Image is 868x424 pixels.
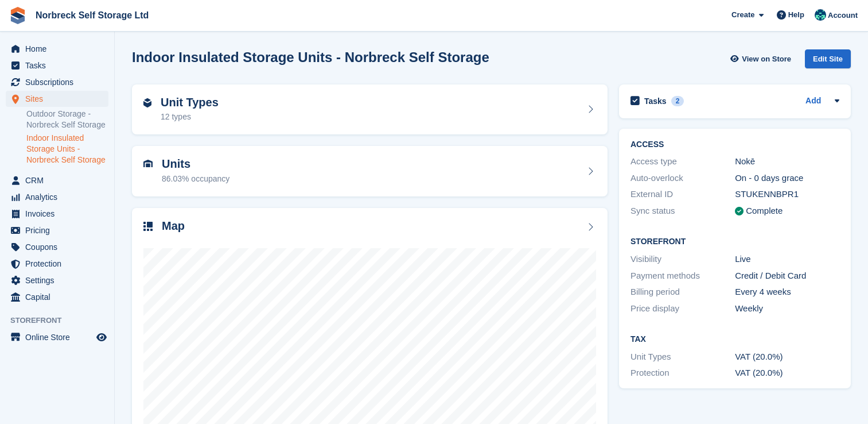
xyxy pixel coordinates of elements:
[161,96,219,109] h2: Unit Types
[630,367,735,380] div: Protection
[630,286,735,299] div: Billing period
[143,98,151,107] img: unit-type-icn-2b2737a686de81e16bb02015468b77c625bbabd49415b5ef34ead5e3b44a266d.svg
[828,10,858,21] span: Account
[788,9,804,21] span: Help
[6,222,108,238] a: menu
[729,49,796,68] a: View on Store
[735,253,839,266] div: Live
[6,206,108,222] a: menu
[132,146,608,196] a: Units 86.03% occupancy
[805,49,851,73] a: Edit Site
[735,350,839,364] div: VAT (20.0%)
[6,57,108,74] a: menu
[25,189,94,205] span: Analytics
[815,9,826,21] img: Sally King
[630,188,735,201] div: External ID
[6,329,108,345] a: menu
[735,286,839,299] div: Every 4 weeks
[10,315,114,326] span: Storefront
[25,41,94,57] span: Home
[6,256,108,272] a: menu
[132,84,608,135] a: Unit Types 12 types
[25,289,94,305] span: Capital
[731,9,754,21] span: Create
[95,330,108,344] a: Preview store
[143,160,153,168] img: unit-icn-7be61d7bf1b0ce9d3e12c5938cc71ed9869f7b940bace4675aadf7bd6d80202e.svg
[132,49,489,65] h2: Indoor Insulated Storage Units - Norbreck Self Storage
[735,269,839,283] div: Credit / Debit Card
[630,237,839,246] h2: Storefront
[630,335,839,344] h2: Tax
[25,272,94,288] span: Settings
[630,302,735,315] div: Price display
[671,96,684,106] div: 2
[161,111,219,123] div: 12 types
[25,222,94,238] span: Pricing
[162,173,229,185] div: 86.03% occupancy
[9,7,26,24] img: stora-icon-8386f47178a22dfd0bd8f6a31ec36ba5ce8667c1dd55bd0f319d3a0aa187defe.svg
[31,6,153,25] a: Norbreck Self Storage Ltd
[630,140,839,149] h2: ACCESS
[805,49,851,68] div: Edit Site
[630,205,735,218] div: Sync status
[25,91,94,107] span: Sites
[735,172,839,185] div: On - 0 days grace
[735,302,839,315] div: Weekly
[6,74,108,90] a: menu
[630,253,735,266] div: Visibility
[735,155,839,168] div: Nokē
[26,133,108,165] a: Indoor Insulated Storage Units - Norbreck Self Storage
[6,41,108,57] a: menu
[25,256,94,272] span: Protection
[162,219,185,233] h2: Map
[25,172,94,188] span: CRM
[6,91,108,107] a: menu
[735,188,839,201] div: STUKENNBPR1
[25,329,94,345] span: Online Store
[25,206,94,222] span: Invoices
[6,172,108,188] a: menu
[6,272,108,288] a: menu
[805,95,821,108] a: Add
[630,172,735,185] div: Auto-overlock
[630,155,735,168] div: Access type
[143,222,153,231] img: map-icn-33ee37083ee616e46c38cad1a60f524a97daa1e2b2c8c0bc3eb3415660979fc1.svg
[630,269,735,283] div: Payment methods
[162,157,229,171] h2: Units
[644,96,667,106] h2: Tasks
[6,189,108,205] a: menu
[630,350,735,364] div: Unit Types
[742,53,791,65] span: View on Store
[25,57,94,74] span: Tasks
[25,239,94,255] span: Coupons
[26,109,108,130] a: Outdoor Storage - Norbreck Self Storage
[735,367,839,380] div: VAT (20.0%)
[6,289,108,305] a: menu
[746,205,783,218] div: Complete
[25,74,94,90] span: Subscriptions
[6,239,108,255] a: menu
